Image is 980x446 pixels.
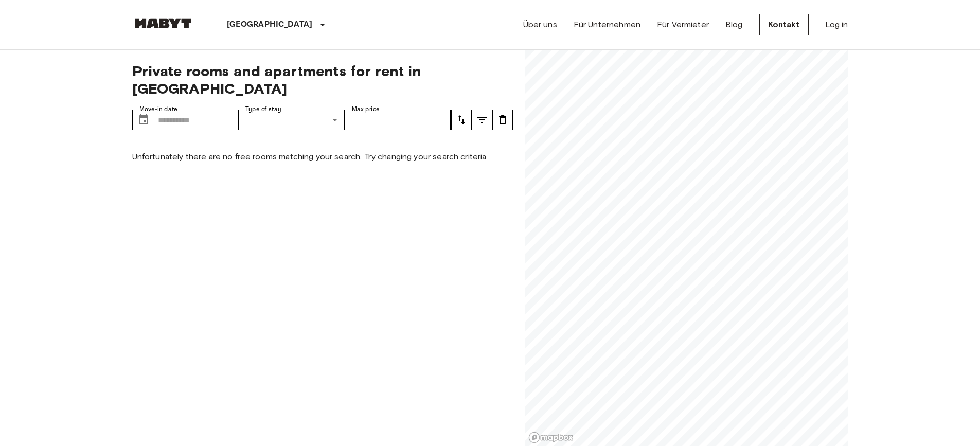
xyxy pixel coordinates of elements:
[132,18,194,28] img: Habyt
[492,110,513,130] button: tune
[132,62,513,97] span: Private rooms and apartments for rent in [GEOGRAPHIC_DATA]
[528,432,574,443] a: Mapbox logo
[227,19,313,31] p: [GEOGRAPHIC_DATA]
[574,19,640,31] a: Für Unternehmen
[725,19,743,31] a: Blog
[139,105,177,114] label: Move-in date
[759,14,809,35] a: Kontakt
[132,151,513,163] p: Unfortunately there are no free rooms matching your search. Try changing your search criteria
[245,105,281,114] label: Type of stay
[523,19,557,31] a: Über uns
[825,19,848,31] a: Log in
[451,110,472,130] button: tune
[472,110,492,130] button: tune
[657,19,709,31] a: Für Vermieter
[352,105,380,114] label: Max price
[133,110,154,130] button: Choose date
